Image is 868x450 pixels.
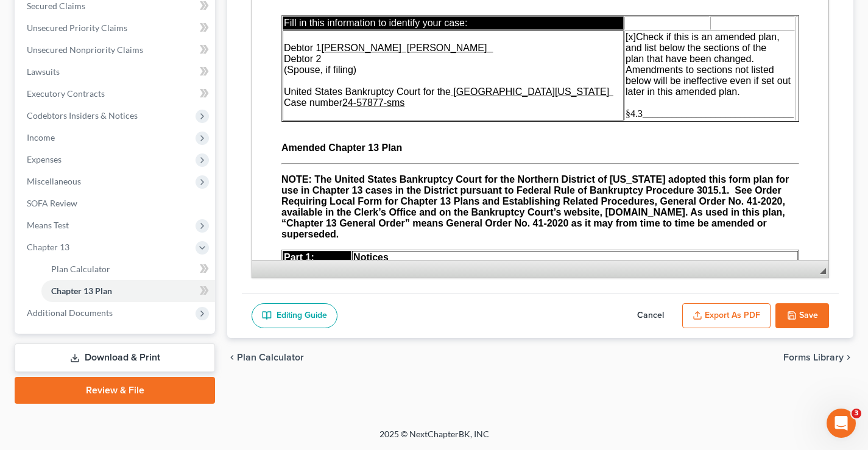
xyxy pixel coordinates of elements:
span: §4.3_______________________________ [373,122,542,133]
strong: Notices [101,266,136,276]
span: Check if this is an amended plan, and list below the sections of the plan that have been changed.... [373,46,538,111]
iframe: Intercom live chat [827,409,856,438]
span: Plan Calculator [237,353,304,362]
button: chevron_left Plan Calculator [227,353,304,362]
a: Unsecured Nonpriority Claims [17,39,215,61]
span: SOFA Review [27,198,77,208]
a: Unsecured Priority Claims [17,17,215,39]
span: Chapter 13 [27,242,69,252]
span: Executory Contracts [27,88,105,99]
button: Forms Library chevron_right [783,353,853,362]
span: Miscellaneous [27,176,81,186]
a: Chapter 13 Plan [41,280,215,302]
span: Resize [820,268,826,274]
a: Review & File [15,377,215,404]
a: SOFA Review [17,192,215,214]
span: Part 1: [32,266,62,276]
span: Chapter 13 Plan [51,286,112,296]
a: Plan Calculator [41,258,215,280]
a: Download & Print [15,343,215,372]
button: Save [775,303,829,329]
span: Plan Calculator [51,264,110,274]
button: Cancel [624,303,677,329]
span: NOTE: The United States Bankruptcy Court for the Northern District of [US_STATE] adopted this for... [29,188,537,253]
span: Means Test [27,220,69,230]
a: Editing Guide [252,303,337,329]
i: chevron_right [844,353,853,362]
span: Forms Library [783,353,844,362]
a: Lawsuits [17,61,215,83]
div: 2025 © NextChapterBK, INC [87,428,782,450]
span: Unsecured Priority Claims [27,23,127,33]
span: 3 [852,409,861,418]
span: Additional Documents [27,308,113,318]
span: Amended Chapter 13 Plan [29,156,153,167]
span: Secured Claims [27,1,85,11]
span: Income [27,132,55,142]
a: Executory Contracts [17,83,215,105]
span: [x] [373,46,384,56]
button: Export as PDF [682,303,771,329]
span: Codebtors Insiders & Notices [27,110,138,121]
span: Expenses [27,154,62,164]
i: chevron_left [227,353,237,362]
span: Unsecured Nonpriority Claims [27,44,143,55]
span: Lawsuits [27,66,60,77]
